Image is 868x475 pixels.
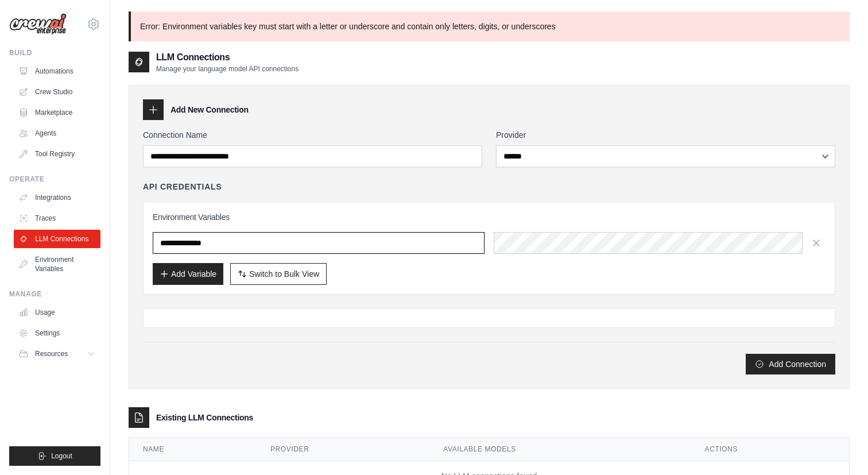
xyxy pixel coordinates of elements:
a: Environment Variables [14,250,100,278]
label: Provider [496,129,835,141]
a: Integrations [14,188,100,207]
a: Automations [14,62,100,80]
div: Manage [9,289,100,299]
a: Tool Registry [14,145,100,163]
button: Add Connection [746,354,835,374]
div: Build [9,48,100,57]
button: Resources [14,345,100,363]
button: Add Variable [153,263,223,285]
h3: Environment Variables [153,211,826,223]
p: Error: Environment variables key must start with a letter or underscore and contain only letters,... [129,11,850,41]
h4: API Credentials [143,181,222,192]
div: Operate [9,175,100,184]
h3: Existing LLM Connections [156,412,253,423]
th: Actions [691,438,849,461]
span: Resources [35,349,68,358]
a: Marketplace [14,103,100,122]
button: Logout [9,446,100,466]
th: Provider [257,438,429,461]
label: Connection Name [143,129,482,141]
a: LLM Connections [14,230,100,248]
a: Agents [14,124,100,142]
h3: Add New Connection [170,104,249,115]
a: Usage [14,303,100,322]
span: Switch to Bulk View [249,268,319,280]
h2: LLM Connections [156,51,299,64]
img: Logo [9,13,67,35]
a: Traces [14,209,100,227]
a: Settings [14,324,100,342]
th: Available Models [429,438,691,461]
button: Switch to Bulk View [230,263,327,285]
th: Name [129,438,257,461]
span: Logout [51,451,72,461]
p: Manage your language model API connections [156,64,299,74]
a: Crew Studio [14,83,100,101]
